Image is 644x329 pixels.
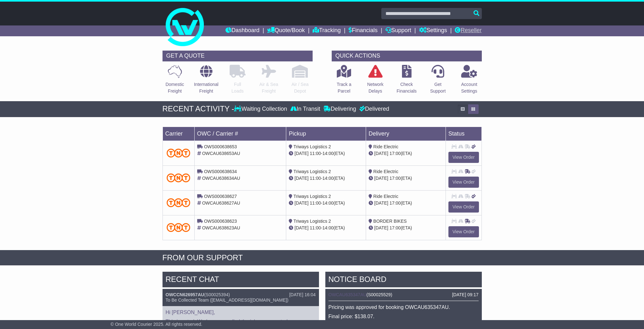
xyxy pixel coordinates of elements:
[294,200,308,206] span: [DATE]
[373,219,407,224] span: BORDER BIKES
[167,149,190,157] img: TNT_Domestic.png
[337,81,351,94] p: Track a Parcel
[329,304,479,310] p: Pricing was approved for booking OWCAU635347AU.
[289,150,363,157] div: - (ETA)
[419,25,447,36] a: Settings
[329,313,479,319] p: Final price: $138.07.
[374,225,388,230] span: [DATE]
[204,219,237,224] span: OWS000638623
[194,81,218,94] p: International Freight
[390,200,401,206] span: 17:00
[310,176,321,181] span: 11:00
[452,292,478,297] div: [DATE] 09:17
[373,144,398,149] span: Ride Electric
[325,272,482,289] div: NOTICE BOARD
[390,151,401,156] span: 17:00
[294,225,308,230] span: [DATE]
[310,225,321,230] span: 11:00
[204,144,237,149] span: OWS000638653
[267,25,305,36] a: Quote/Book
[430,65,446,98] a: GetSupport
[461,65,478,98] a: AccountSettings
[163,104,234,114] div: RECENT ACTIVITY -
[369,200,443,206] div: (ETA)
[294,151,308,156] span: [DATE]
[194,65,219,98] a: InternationalFreight
[166,318,316,325] p: This is noted. We have cancelled the job as requested.
[349,25,377,36] a: Financials
[167,223,190,232] img: TNT_Domestic.png
[286,127,366,141] td: Pickup
[260,81,278,94] p: Air & Sea Freight
[332,51,482,61] div: QUICK ACTIONS
[289,106,322,113] div: In Transit
[163,253,482,262] div: FROM OUR SUPPORT
[366,127,446,141] td: Delivery
[289,175,363,182] div: - (ETA)
[163,51,313,61] div: GET A QUOTE
[322,106,358,113] div: Delivering
[294,176,308,181] span: [DATE]
[390,225,401,230] span: 17:00
[322,225,334,230] span: 14:00
[448,201,479,213] a: View Order
[369,225,443,231] div: (ETA)
[230,81,246,94] p: Full Loads
[166,292,204,297] a: OWCCN626957AU
[448,177,479,188] a: View Order
[202,200,240,206] span: OWCAU638627AU
[310,151,321,156] span: 11:00
[204,169,237,174] span: OWS000638634
[289,292,315,297] div: [DATE] 16:04
[206,292,229,297] span: S00025394
[202,176,240,181] span: OWCAU638634AU
[374,200,388,206] span: [DATE]
[202,225,240,230] span: OWCAU638623AU
[294,169,331,174] span: Triways Logistics 2
[322,200,334,206] span: 14:00
[167,198,190,207] img: TNT_Domestic.png
[322,176,334,181] span: 14:00
[390,176,401,181] span: 17:00
[292,81,309,94] p: Air / Sea Depot
[165,65,184,98] a: DomesticFreight
[461,81,477,94] p: Account Settings
[367,81,383,94] p: Network Delays
[369,150,443,157] div: (ETA)
[430,81,446,94] p: Get Support
[166,297,288,303] span: To Be Collected Team ([EMAIL_ADDRESS][DOMAIN_NAME])
[397,81,417,94] p: Check Financials
[289,200,363,206] div: - (ETA)
[358,106,389,113] div: Delivered
[289,225,363,231] div: - (ETA)
[166,292,316,297] div: ( )
[385,25,411,36] a: Support
[368,292,391,297] span: S00025529
[310,200,321,206] span: 11:00
[367,65,384,98] a: NetworkDelays
[202,151,240,156] span: OWCAU638653AU
[111,322,203,327] span: © One World Courier 2025. All rights reserved.
[167,173,190,182] img: TNT_Domestic.png
[225,25,260,36] a: Dashboard
[374,151,388,156] span: [DATE]
[446,127,481,141] td: Status
[373,169,398,174] span: Ride Electric
[313,25,341,36] a: Tracking
[369,175,443,182] div: (ETA)
[374,176,388,181] span: [DATE]
[204,194,237,199] span: OWS000638627
[448,226,479,237] a: View Order
[294,219,331,224] span: Triways Logistics 2
[329,292,367,297] a: OWCAU635347AU
[329,292,479,297] div: ( )
[373,194,398,199] span: Ride Electric
[322,151,334,156] span: 14:00
[294,194,331,199] span: Triways Logistics 2
[396,65,417,98] a: CheckFinancials
[294,144,331,149] span: Triways Logistics 2
[165,81,184,94] p: Domestic Freight
[234,106,288,113] div: Waiting Collection
[336,65,352,98] a: Track aParcel
[166,309,316,315] p: Hi [PERSON_NAME],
